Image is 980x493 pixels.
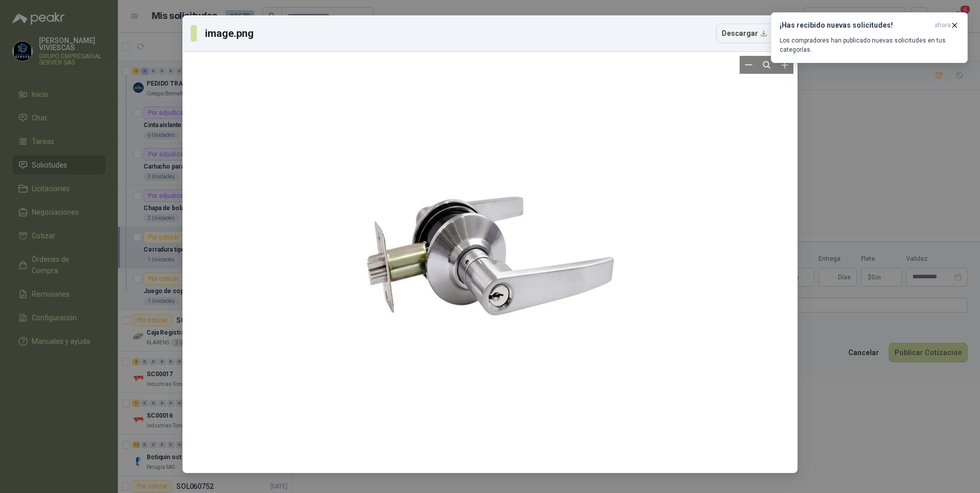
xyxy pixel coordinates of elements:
button: Zoom out [740,56,758,74]
h3: image.png [205,26,256,41]
button: Descargar [716,24,773,43]
button: ¡Has recibido nuevas solicitudes!ahora Los compradores han publicado nuevas solicitudes en tus ca... [771,12,968,63]
span: ahora [934,21,951,30]
button: Reset zoom [758,56,775,74]
p: Los compradores han publicado nuevas solicitudes en tus categorías. [780,36,959,54]
h3: ¡Has recibido nuevas solicitudes! [780,21,930,30]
